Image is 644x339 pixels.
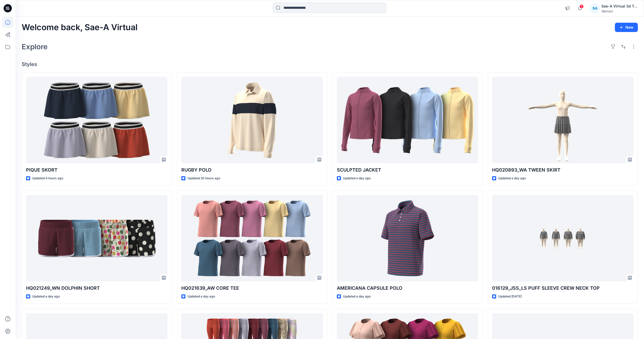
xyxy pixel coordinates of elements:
[26,285,167,292] p: HQ021249_WN DOLPHIN SHORT
[26,77,167,163] a: PIQUE SKORT
[22,23,137,32] h2: Welcome back, Sae-A Virtual
[32,294,60,299] p: Updated a day ago
[337,285,478,292] p: AMERICANA CAPSULE POLO
[337,166,478,174] p: SCULPTED JACKET
[26,166,167,174] p: PIQUE SKORT
[580,4,584,9] span: 1
[498,176,526,181] p: Updated a day ago
[492,77,633,163] a: HQ020893_WA TWEEN SKIRT
[492,195,633,281] a: 016129_JSS_LS PUFF SLEEVE CREW NECK TOP
[181,285,323,292] p: HQ021639_AW CORE TEE
[492,285,633,292] p: 016129_JSS_LS PUFF SLEEVE CREW NECK TOP
[188,294,215,299] p: Updated a day ago
[22,43,48,51] h2: Explore
[343,294,371,299] p: Updated a day ago
[181,77,323,163] a: RUGBY POLO
[601,9,638,13] div: Walmart
[32,176,63,181] p: Updated 4 hours ago
[601,3,638,9] div: Sae-A Virtual 3d Team
[26,195,167,281] a: HQ021249_WN DOLPHIN SHORT
[498,294,522,299] p: Updated [DATE]
[181,166,323,174] p: RUGBY POLO
[22,61,638,67] h4: Styles
[343,176,371,181] p: Updated a day ago
[492,166,633,174] p: HQ020893_WA TWEEN SKIRT
[615,23,638,32] button: New
[590,4,599,13] div: SA
[337,195,478,281] a: AMERICANA CAPSULE POLO
[181,195,323,281] a: HQ021639_AW CORE TEE
[188,176,220,181] p: Updated 20 hours ago
[337,77,478,163] a: SCULPTED JACKET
